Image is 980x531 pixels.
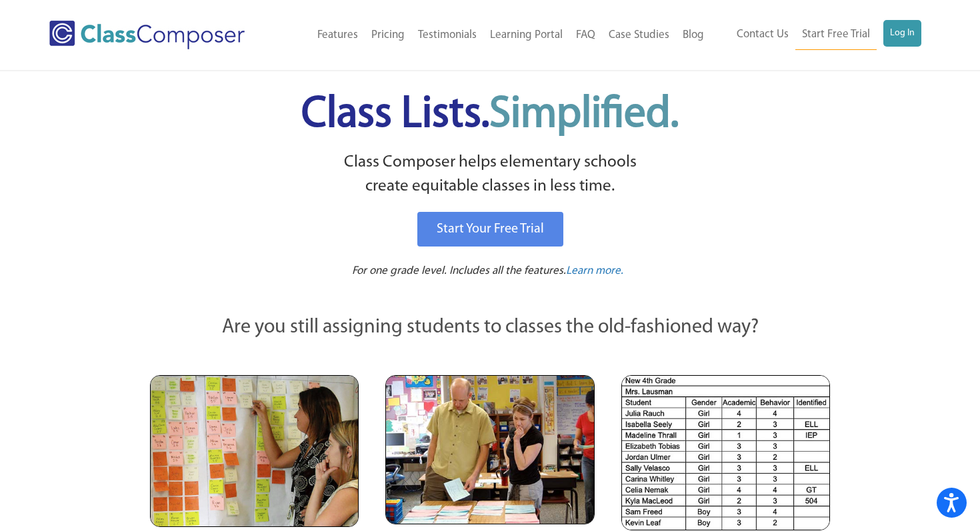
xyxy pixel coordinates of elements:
a: Blog [676,21,711,50]
span: Start Your Free Trial [437,223,544,236]
a: Learning Portal [483,21,569,50]
a: FAQ [569,21,602,50]
a: Features [311,21,365,50]
a: Learn more. [566,263,623,280]
a: Contact Us [730,20,795,49]
a: Log In [883,20,921,47]
span: For one grade level. Includes all the features. [352,265,566,276]
span: Class Lists. [301,93,679,137]
img: Blue and Pink Paper Cards [385,375,594,524]
p: Class Composer helps elementary schools create equitable classes in less time. [148,151,832,199]
img: Spreadsheets [621,375,830,530]
a: Testimonials [411,21,483,50]
p: Are you still assigning students to classes the old-fashioned way? [150,313,830,342]
a: Pricing [365,21,411,50]
span: Simplified. [489,93,679,137]
nav: Header Menu [279,21,711,50]
span: Learn more. [566,265,623,276]
img: Teachers Looking at Sticky Notes [150,375,359,527]
img: Class Composer [49,21,245,49]
a: Start Free Trial [795,20,877,50]
a: Case Studies [602,21,676,50]
nav: Header Menu [711,20,921,50]
a: Start Your Free Trial [417,212,563,247]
